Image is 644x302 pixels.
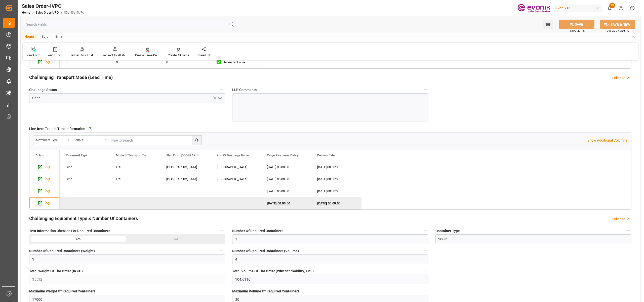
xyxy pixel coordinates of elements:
div: Press SPACE to select this row. [29,185,60,197]
button: Number Of Required Containers (Weight) [219,247,225,254]
div: Collapse [612,217,625,222]
div: Press SPACE to select this row. [29,161,60,173]
a: Home [22,11,30,14]
button: search button [192,136,202,145]
span: Mode Of Transport Translation [116,154,150,157]
div: Sales Order-IVPO [22,2,84,10]
span: Number Of Required Containers (Volume) [232,248,299,254]
div: 0 [60,56,110,68]
p: Show Additional Columns [587,138,627,143]
button: Maximum Weight Of Required Containers [219,288,225,294]
div: FCL [110,161,160,173]
div: Action [35,154,44,157]
span: Maximum Weight Of Required Containers [29,289,95,294]
div: [GEOGRAPHIC_DATA] [211,161,261,173]
input: Search Fields [23,20,236,29]
button: show 23 new notifications [604,3,615,14]
div: Email [52,33,68,41]
div: [GEOGRAPHIC_DATA] [160,173,211,185]
span: Line Item Transit Time Information [29,126,85,132]
button: open menu [71,136,109,145]
span: Ctrl/CMD + S [570,29,585,33]
div: Redirect to all shipments [102,53,128,58]
div: Press SPACE to deselect this row. [60,197,361,209]
div: 0 [160,56,211,68]
span: Ctrl/CMD + Shift + S [607,29,629,33]
div: Home [21,33,38,41]
button: Total Volume Of The Order (With Stackability) (M3) [422,268,428,274]
img: Evonik-brand-mark-Deep-Purple-RGB.jpeg_1700498283.jpeg [517,4,550,13]
a: Sales Order-IVPO [36,11,59,14]
div: Edit [38,33,52,41]
div: Collapse [612,75,625,81]
div: Create All Items [168,53,189,58]
span: Cargo Readiness Date (Shipping Date) [267,154,301,157]
div: Audit Trail [48,53,62,58]
div: Press SPACE to select this row. [60,161,361,173]
span: Ship From [GEOGRAPHIC_DATA] [166,154,200,157]
button: Evonik US [554,3,604,13]
button: Text Information Checked For Required Containers [219,227,225,234]
span: Movement Type [66,154,87,157]
button: open menu [543,20,553,29]
div: [DATE] 00:00:00 [311,197,361,209]
div: Yes [29,234,127,244]
div: Non-stackable [224,57,255,68]
div: [GEOGRAPHIC_DATA] [211,173,261,185]
div: [DATE] 00:00:00 [261,185,311,197]
span: Total Volume Of The Order (With Stackability) (M3) [232,269,314,274]
div: Evonik US [554,5,602,12]
div: D2P [60,173,110,185]
button: Container Type [625,227,631,234]
button: Maximum Volume Of Required Containers [422,288,428,294]
div: [GEOGRAPHIC_DATA] [160,161,211,173]
div: Press SPACE to select this row. [60,185,361,197]
span: Text Information Checked For Required Containers [29,228,110,234]
span: LLP Comments [232,87,257,93]
button: Total Weight Of The Order (In KG) [219,268,225,274]
span: Challenge Status [29,87,57,93]
div: [DATE] 00:00:00 [261,173,311,185]
div: New Form [26,53,41,58]
button: LLP Comments [422,86,428,93]
div: Press SPACE to select this row. [29,173,60,185]
button: Challenge Status [219,86,225,93]
div: Redirect to all deliveries [70,53,95,58]
div: Press SPACE to select this row. [60,173,361,185]
span: Maximum Volume Of Required Containers [232,289,299,294]
div: [DATE] 00:00:00 [261,161,311,173]
button: open menu [216,94,223,102]
button: SAVE & NEW [600,20,635,29]
div: FCL [110,173,160,185]
span: Number Of Required Containers (Weight) [29,248,95,254]
span: 23 [609,3,615,8]
div: [DATE] 00:00:00 [311,173,361,185]
div: Create Same Delivery Date [135,53,160,58]
div: [DATE] 00:00:00 [311,185,361,197]
div: Press SPACE to select this row. [29,56,60,68]
span: Number Of Required Containers [232,228,283,234]
span: Delivery Date [317,154,335,157]
button: SAVE [559,20,594,29]
button: open menu [33,136,71,145]
div: Equals [74,137,103,142]
input: Type to search [109,136,202,145]
h2: Challenging Transport Mode (Lead Time) [29,74,113,81]
div: Press SPACE to select this row. [60,56,261,68]
h2: Challenging Equipment Type & Number Of Containers [29,215,138,222]
div: [DATE] 00:00:00 [261,197,311,209]
span: Total Weight Of The Order (In KG) [29,269,83,274]
div: [DATE] 00:00:00 [311,161,361,173]
div: 0 [110,56,160,68]
button: Help Center [615,3,627,14]
div: D2P [60,161,110,173]
span: Container Type [435,228,460,234]
button: Number Of Required Containers (Volume) [422,247,428,254]
div: No [127,234,225,244]
span: Port Of Discharge Name [217,154,249,157]
div: Movement Type [36,137,66,142]
button: Number Of Required Containers [422,227,428,234]
div: Press SPACE to deselect this row. [29,197,60,209]
div: Share Link [197,53,211,58]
